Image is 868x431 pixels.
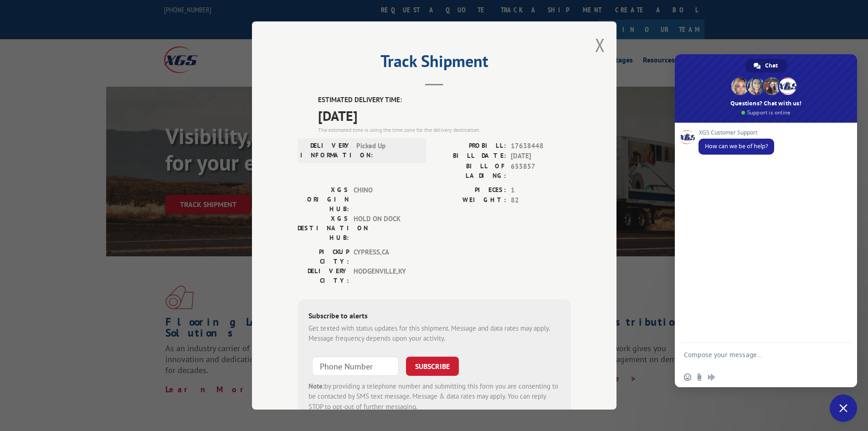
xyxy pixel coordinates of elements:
span: CHINO [354,185,415,214]
label: XGS ORIGIN HUB: [298,185,349,214]
div: Get texted with status updates for this shipment. Message and data rates may apply. Message frequ... [308,323,560,344]
span: Send a file [696,374,703,381]
textarea: Compose your message... [684,351,828,367]
span: Chat [765,59,778,73]
h2: Track Shipment [298,55,571,72]
span: Audio message [708,374,715,381]
span: HOLD ON DOCK [354,214,415,243]
label: WEIGHT: [434,195,506,206]
div: by providing a telephone number and submitting this form you are consenting to be contacted by SM... [308,381,560,412]
div: Chat [745,59,787,73]
span: 655857 [511,161,571,181]
span: HODGENVILLE , KY [354,266,415,286]
span: XGS Customer Support [699,130,774,136]
button: Close modal [595,33,605,57]
div: Close chat [830,395,857,422]
label: PROBILL: [434,141,506,151]
label: BILL OF LADING: [434,161,506,181]
span: CYPRESS , CA [354,247,415,266]
span: Insert an emoji [684,374,691,381]
label: ESTIMATED DELIVERY TIME: [318,95,571,105]
strong: Note: [308,382,324,390]
span: Picked Up [356,141,418,160]
span: 17638448 [511,141,571,151]
span: How can we be of help? [705,142,768,150]
label: DELIVERY INFORMATION: [300,141,352,160]
label: DELIVERY CITY: [298,266,349,286]
span: [DATE] [318,105,571,126]
label: PIECES: [434,185,506,196]
span: 1 [511,185,571,196]
span: 82 [511,195,571,206]
label: XGS DESTINATION HUB: [298,214,349,243]
label: PICKUP CITY: [298,247,349,266]
span: [DATE] [511,151,571,161]
div: Subscribe to alerts [308,310,560,323]
div: The estimated time is using the time zone for the delivery destination. [318,126,571,134]
label: BILL DATE: [434,151,506,161]
input: Phone Number [312,357,399,376]
button: SUBSCRIBE [406,357,459,376]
